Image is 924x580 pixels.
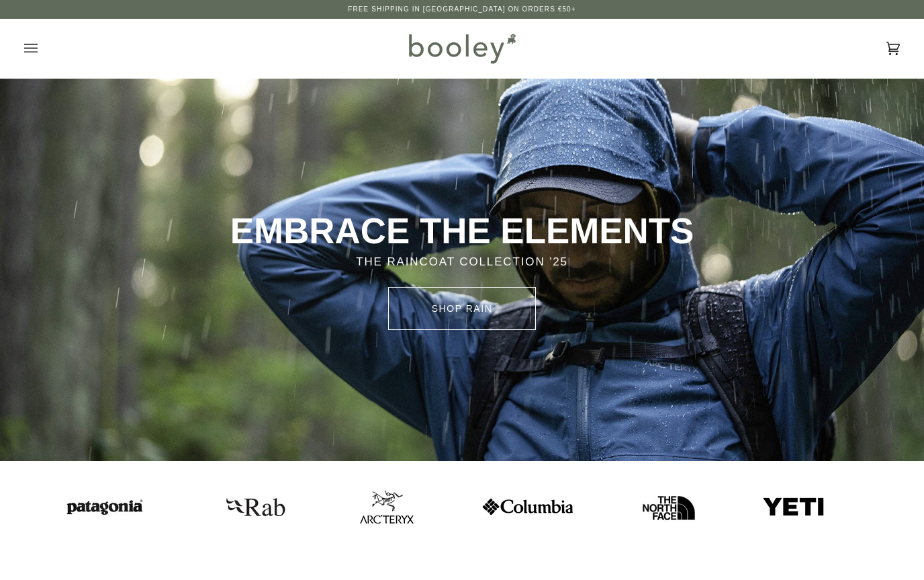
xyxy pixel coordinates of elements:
[193,253,731,271] p: THE RAINCOAT COLLECTION '25
[193,209,731,253] p: EMBRACE THE ELEMENTS
[388,287,536,330] a: SHOP rain
[24,19,64,78] button: Open menu
[403,29,520,68] img: Booley
[348,4,575,15] p: Free Shipping in [GEOGRAPHIC_DATA] on Orders €50+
